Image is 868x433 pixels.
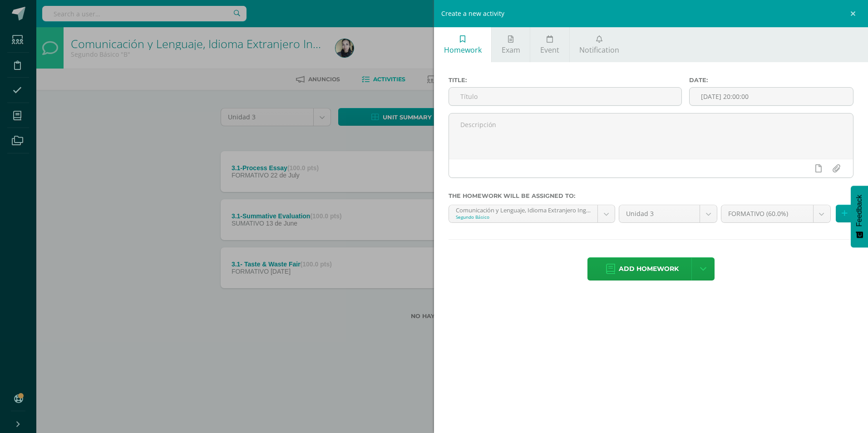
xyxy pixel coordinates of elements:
a: Unidad 3 [619,205,717,222]
input: Título [449,88,681,105]
a: Homework [434,27,491,62]
span: Event [540,45,559,55]
a: Exam [492,27,530,62]
label: Date: [689,77,853,84]
span: Feedback [855,195,863,226]
span: FORMATIVO (60.0%) [728,205,806,222]
span: Exam [502,45,520,55]
div: Segundo Básico [456,214,591,220]
a: Event [530,27,569,62]
input: Fecha de entrega [690,88,853,105]
button: Feedback - Mostrar encuesta [851,186,868,247]
span: Unidad 3 [626,205,693,222]
label: Title: [449,77,682,84]
div: Comunicación y Lenguaje, Idioma Extranjero Inglés 'B' [456,205,591,214]
label: The homework will be assigned to: [449,192,853,199]
span: Homework [444,45,482,55]
a: Notification [570,27,629,62]
a: FORMATIVO (60.0%) [721,205,830,222]
span: Notification [579,45,619,55]
a: Comunicación y Lenguaje, Idioma Extranjero Inglés 'B'Segundo Básico [449,205,615,222]
span: Add homework [619,258,679,280]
